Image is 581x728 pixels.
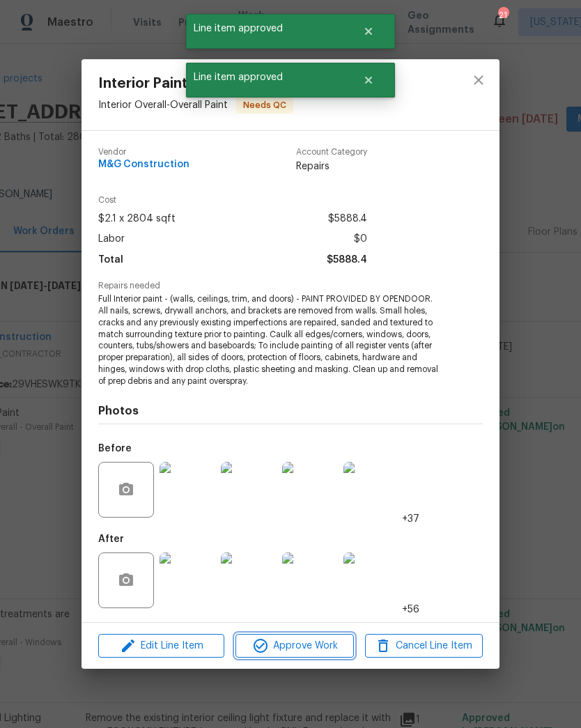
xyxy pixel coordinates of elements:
[98,281,483,291] span: Repairs needed
[365,634,483,658] button: Cancel Line Item
[98,404,483,418] h4: Photos
[186,14,346,43] span: Line item approved
[369,637,479,655] span: Cancel Line Item
[98,229,125,249] span: Labor
[296,148,367,157] span: Account Category
[98,534,124,544] h5: After
[328,209,367,229] span: $5888.4
[498,8,508,22] div: 21
[346,66,392,94] button: Close
[238,98,292,112] span: Needs QC
[98,100,228,110] span: Interior Overall - Overall Paint
[346,17,392,45] button: Close
[98,250,123,270] span: Total
[98,76,293,91] span: Interior Paint
[98,634,224,658] button: Edit Line Item
[98,293,444,387] span: Full Interior paint - (walls, ceilings, trim, and doors) - PAINT PROVIDED BY OPENDOOR. All nails,...
[186,63,346,92] span: Line item approved
[98,444,132,454] h5: Before
[102,637,220,655] span: Edit Line Item
[327,250,367,270] span: $5888.4
[402,603,419,617] span: +56
[98,196,367,205] span: Cost
[402,512,419,526] span: +37
[98,148,189,157] span: Vendor
[98,160,189,170] span: M&G Construction
[462,63,495,97] button: close
[240,637,349,655] span: Approve Work
[98,209,176,229] span: $2.1 x 2804 sqft
[354,229,367,249] span: $0
[235,634,353,658] button: Approve Work
[296,160,367,173] span: Repairs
